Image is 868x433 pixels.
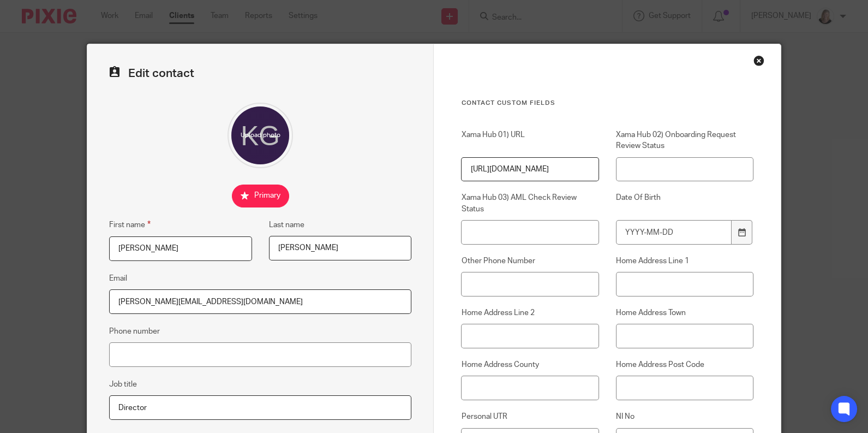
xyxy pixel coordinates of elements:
[753,55,764,66] div: Close this dialog window
[616,220,732,245] input: YYYY-MM-DD
[109,218,151,231] label: First name
[461,359,598,370] label: Home Address County
[461,411,598,422] label: Personal UTR
[461,99,753,108] h3: Contact Custom fields
[269,220,304,230] label: Last name
[616,129,753,152] label: Xama Hub 02) Onboarding Request Review Status
[616,307,753,318] label: Home Address Town
[109,273,127,284] label: Email
[616,411,753,422] label: NI No
[109,66,411,81] h2: Edit contact
[461,192,598,215] label: Xama Hub 03) AML Check Review Status
[461,307,598,318] label: Home Address Line 2
[461,129,598,152] label: Xama Hub 01) URL
[461,256,598,266] label: Other Phone Number
[109,326,160,337] label: Phone number
[616,359,753,370] label: Home Address Post Code
[616,256,753,266] label: Home Address Line 1
[109,379,137,390] label: Job title
[616,192,753,215] label: Date Of Birth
